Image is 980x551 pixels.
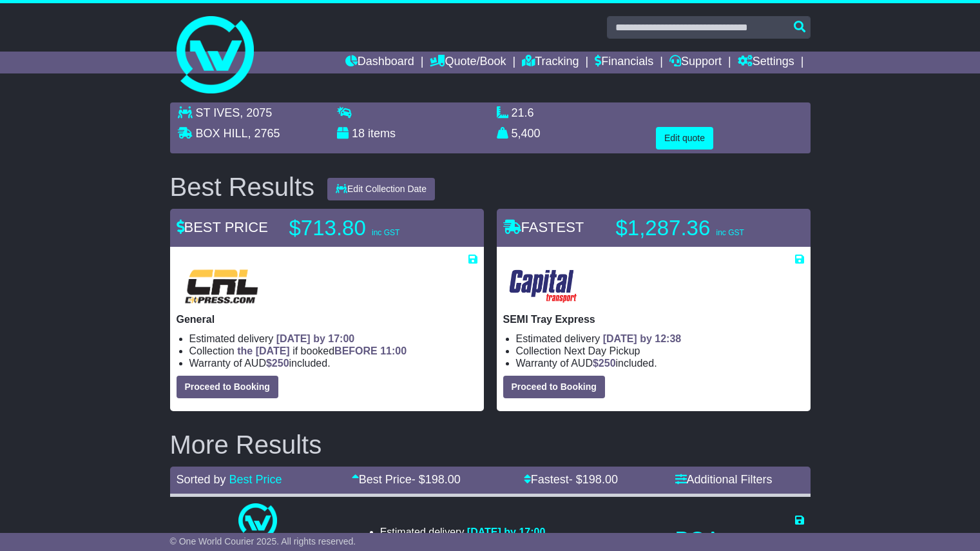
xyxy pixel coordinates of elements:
[675,473,773,486] a: Additional Filters
[276,333,355,344] span: [DATE] by 17:00
[189,345,477,357] li: Collection
[327,178,435,200] button: Edit Collection Date
[196,127,248,140] span: BOX HILL
[352,473,461,486] a: Best Price- $198.00
[196,106,240,119] span: ST IVES
[503,313,804,325] p: SEMI Tray Express
[177,473,226,486] span: Sorted by
[512,127,541,140] span: 5,400
[164,173,322,201] div: Best Results
[503,266,584,307] img: CapitalTransport: SEMI Tray Express
[467,527,546,537] span: [DATE] by 17:00
[177,266,267,307] img: CRL: General
[237,345,407,356] span: if booked
[380,345,407,356] span: 11:00
[716,228,744,237] span: inc GST
[248,127,280,140] span: , 2765
[272,358,289,369] span: 250
[170,536,356,546] span: © One World Courier 2025. All rights reserved.
[669,52,722,73] a: Support
[595,52,653,73] a: Financials
[334,345,378,356] span: BEFORE
[569,473,618,486] span: - $
[237,345,289,356] span: the [DATE]
[380,526,546,538] li: Estimated delivery
[503,219,584,235] span: FASTEST
[238,503,277,542] img: One World Courier: Same Day Nationwide(quotes take 0.5-1 hour)
[372,228,399,237] span: inc GST
[516,345,804,357] li: Collection
[503,376,605,398] button: Proceed to Booking
[368,127,396,140] span: items
[593,358,616,369] span: $
[603,333,682,344] span: [DATE] by 12:38
[240,106,272,119] span: , 2075
[189,357,477,369] li: Warranty of AUD included.
[516,357,804,369] li: Warranty of AUD included.
[512,106,534,119] span: 21.6
[522,52,579,73] a: Tracking
[189,333,477,345] li: Estimated delivery
[738,52,794,73] a: Settings
[266,358,289,369] span: $
[616,215,777,241] p: $1,287.36
[430,52,506,73] a: Quote/Book
[524,473,618,486] a: Fastest- $198.00
[289,215,450,241] p: $713.80
[177,313,477,325] p: General
[177,376,278,398] button: Proceed to Booking
[412,473,461,486] span: - $
[564,345,640,356] span: Next Day Pickup
[229,473,282,486] a: Best Price
[425,473,461,486] span: 198.00
[656,127,713,150] button: Edit quote
[177,219,268,235] span: BEST PRICE
[345,52,414,73] a: Dashboard
[599,358,616,369] span: 250
[516,333,804,345] li: Estimated delivery
[352,127,365,140] span: 18
[170,430,811,459] h2: More Results
[582,473,618,486] span: 198.00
